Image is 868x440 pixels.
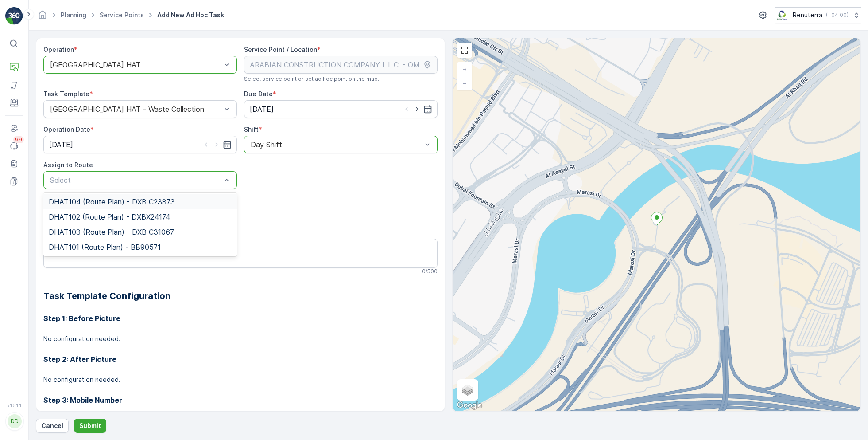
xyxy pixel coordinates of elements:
a: Layers [458,380,477,400]
button: Submit [74,419,106,433]
a: View Fullscreen [458,43,471,57]
span: DHAT102 (Route Plan) - DXBX24174 [49,213,170,221]
label: Shift [244,126,259,133]
p: No configuration needed. [43,375,438,384]
label: Task Template [43,90,89,98]
p: ( +04:00 ) [826,12,849,19]
span: DHAT101 (Route Plan) - BB90571 [49,243,161,251]
label: Operation Date [43,126,90,133]
h3: Step 3: Mobile Number [43,395,438,405]
input: ARABIAN CONSTRUCTION COMPANY L.L.C. - OMNIYAT | Business Bay [244,56,438,74]
img: logo [5,7,23,25]
label: Due Date [244,90,273,98]
span: − [462,79,467,86]
input: dd/mm/yyyy [43,136,237,153]
input: dd/mm/yyyy [244,100,438,118]
a: Zoom In [458,63,471,76]
img: Screenshot_2024-07-26_at_13.33.01.png [775,10,789,20]
p: Cancel [41,421,63,430]
div: DD [8,414,22,428]
a: Zoom Out [458,76,471,90]
a: Service Points [100,11,144,19]
span: DHAT104 (Route Plan) - DXB C23873 [49,198,175,206]
button: Renuterra(+04:00) [775,7,861,23]
a: Homepage [38,13,47,21]
p: 99 [15,136,22,143]
button: Cancel [36,419,69,433]
a: Open this area in Google Maps (opens a new window) [455,400,484,411]
a: Planning [61,11,86,19]
label: Assign to Route [43,161,93,169]
h2: Task Template Configuration [43,289,438,302]
p: Submit [79,421,101,430]
img: Google [455,400,484,411]
label: Service Point / Location [244,46,317,53]
span: Add New Ad Hoc Task [155,11,226,20]
button: DD [5,410,23,433]
h3: Step 2: After Picture [43,354,438,365]
p: Select [50,175,221,185]
p: No configuration needed. [43,334,438,343]
label: Operation [43,46,74,53]
a: 99 [5,137,23,155]
p: 0 / 500 [422,268,438,275]
h3: Step 1: Before Picture [43,313,438,324]
span: DHAT103 (Route Plan) - DXB C31067 [49,228,174,236]
span: v 1.51.1 [5,403,23,408]
p: Renuterra [793,11,822,20]
span: Select service point or set ad hoc point on the map. [244,75,379,82]
span: + [463,66,467,73]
